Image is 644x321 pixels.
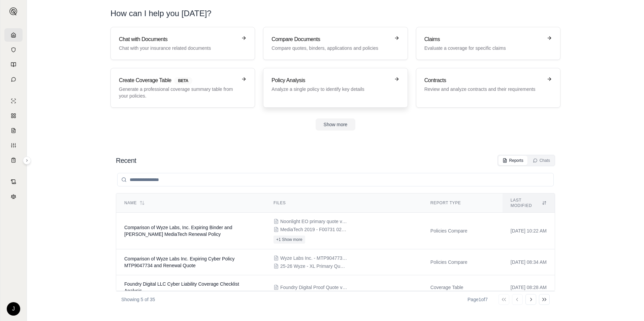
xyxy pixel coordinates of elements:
[116,156,136,165] h2: Recent
[511,198,547,208] div: Last modified
[498,156,527,165] button: Reports
[422,213,503,249] td: Policies Compare
[280,284,348,291] span: Foundry Digital Proof Quote v2 with consolidated specimen.pdf
[23,156,31,165] button: Expand sidebar
[119,35,237,43] h3: Chat with Documents
[263,68,408,108] a: Policy AnalysisAnalyze a single policy to identify key details
[280,226,348,233] span: MediaTech 2019 - F00731 022019 ed. - Policy Form.pdf
[110,68,255,108] a: Create Coverage TableBETAGenerate a professional coverage summary table from your policies.
[271,86,390,93] p: Analyze a single policy to identify key details
[124,256,234,268] span: Comparison of Wyze Labs Inc. Expiring Cyber Policy MTP9047734 and Renewal Quote
[4,190,23,203] a: Legal Search Engine
[271,35,390,43] h3: Compare Documents
[4,58,23,71] a: Prompt Library
[119,86,237,99] p: Generate a professional coverage summary table from your policies.
[424,45,543,51] p: Evaluate a coverage for specific claims
[416,68,560,108] a: ContractsReview and analyze contracts and their requirements
[416,27,560,60] a: ClaimsEvaluate a coverage for specific claims
[124,200,257,206] div: Name
[4,73,23,86] a: Chat
[4,175,23,188] a: Contract Analysis
[271,76,390,84] h3: Policy Analysis
[263,27,408,60] a: Compare DocumentsCompare quotes, binders, applications and policies
[121,296,155,303] p: Showing 5 of 35
[271,45,390,51] p: Compare quotes, binders, applications and policies
[4,109,23,122] a: Policy Comparisons
[119,45,237,51] p: Chat with your insurance related documents
[4,124,23,137] a: Claim Coverage
[533,158,550,163] div: Chats
[280,263,348,270] span: 25-26 Wyze - XL Primary Quote.docx
[424,76,543,84] h3: Contracts
[422,249,503,275] td: Policies Compare
[7,5,20,18] button: Expand sidebar
[529,156,554,165] button: Chats
[280,255,348,261] span: Wyze Labs Inc. - MTP9047734 00 - Policy.PDF
[4,28,23,42] a: Home
[174,77,192,84] span: BETA
[503,275,555,300] td: [DATE] 08:28 AM
[4,153,23,167] a: Coverage Table
[4,94,23,108] a: Single Policy
[110,8,560,19] h1: How can I help you [DATE]?
[4,139,23,152] a: Custom Report
[503,249,555,275] td: [DATE] 08:34 AM
[273,236,305,244] button: +1 Show more
[468,296,488,303] div: Page 1 of 7
[422,193,503,213] th: Report Type
[422,275,503,300] td: Coverage Table
[280,218,348,225] span: Noonlight EO primary quote v1 beazley MediaTech 2019 (USA) - F00731 022019 ed. - Declarations Pag...
[265,193,422,213] th: Files
[119,76,237,84] h3: Create Coverage Table
[124,281,239,293] span: Foundry Digital LLC Cyber Liability Coverage Checklist Analysis
[110,27,255,60] a: Chat with DocumentsChat with your insurance related documents
[124,225,232,237] span: Comparison of Wyze Labs, Inc. Expiring Binder and Beazley MediaTech Renewal Policy
[503,158,523,163] div: Reports
[4,43,23,57] a: Documents Vault
[503,213,555,249] td: [DATE] 10:22 AM
[7,302,20,316] div: J
[424,35,543,43] h3: Claims
[424,86,543,93] p: Review and analyze contracts and their requirements
[316,118,356,131] button: Show more
[9,7,18,15] img: Expand sidebar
